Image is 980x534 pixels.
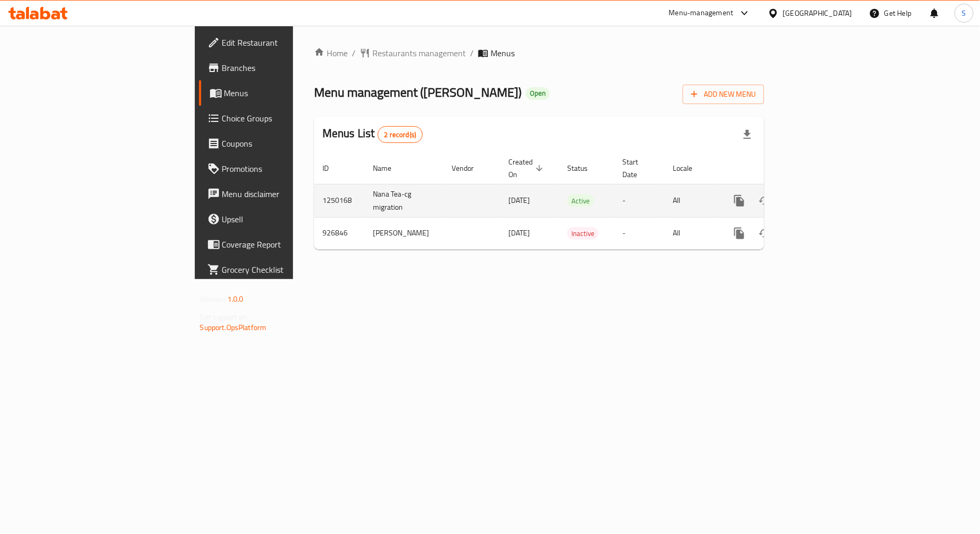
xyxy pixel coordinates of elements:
span: Vendor [452,162,487,174]
nav: breadcrumb [314,47,764,59]
div: Open [526,87,550,100]
a: Support.OpsPlatform [200,321,267,334]
div: Export file [735,122,760,147]
span: Restaurants management [372,47,466,59]
span: Menu management ( [PERSON_NAME] ) [314,80,522,104]
button: Change Status [752,188,777,213]
td: All [664,217,718,249]
span: Coupons [222,137,350,150]
a: Choice Groups [199,106,359,131]
td: - [614,184,664,217]
span: Edit Restaurant [222,36,350,49]
span: Menus [491,47,515,59]
span: Locale [673,162,706,174]
span: Start Date [622,156,652,181]
span: Branches [222,61,350,74]
div: Menu-management [669,7,734,19]
span: S [962,7,966,19]
span: Coverage Report [222,238,350,251]
span: Version: [200,292,226,306]
span: Get support on: [200,310,248,324]
span: Name [373,162,405,174]
span: Grocery Checklist [222,263,350,276]
span: Created On [508,156,546,181]
span: Menus [224,87,350,99]
button: Change Status [752,221,777,246]
span: Status [567,162,601,174]
span: Choice Groups [222,112,350,125]
span: 2 record(s) [378,130,423,140]
td: - [614,217,664,249]
span: 1.0.0 [227,292,244,306]
span: Upsell [222,213,350,225]
a: Coupons [199,131,359,156]
span: [DATE] [508,193,530,207]
td: All [664,184,718,217]
span: Open [526,89,550,98]
td: [PERSON_NAME] [364,217,443,249]
table: enhanced table [314,152,836,250]
th: Actions [718,152,836,184]
h2: Menus List [322,126,423,143]
a: Upsell [199,207,359,232]
a: Menu disclaimer [199,181,359,207]
li: / [470,47,474,59]
div: [GEOGRAPHIC_DATA] [783,7,852,19]
span: Menu disclaimer [222,188,350,200]
button: Add New Menu [683,85,764,104]
a: Coverage Report [199,232,359,257]
a: Edit Restaurant [199,30,359,55]
span: Promotions [222,162,350,175]
a: Promotions [199,156,359,181]
span: Active [567,195,594,207]
span: ID [322,162,342,174]
button: more [727,221,752,246]
td: Nana Tea-cg migration [364,184,443,217]
span: Add New Menu [691,88,756,101]
a: Menus [199,80,359,106]
span: [DATE] [508,226,530,240]
div: Total records count [378,126,423,143]
span: Inactive [567,228,599,240]
a: Branches [199,55,359,80]
button: more [727,188,752,213]
a: Grocery Checklist [199,257,359,282]
a: Restaurants management [360,47,466,59]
